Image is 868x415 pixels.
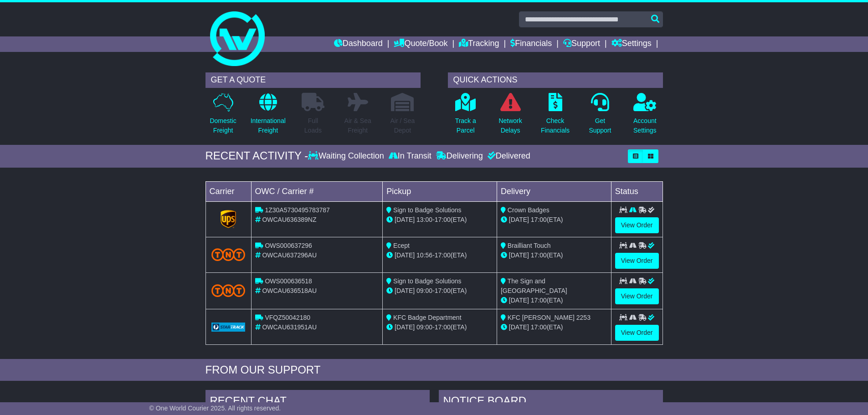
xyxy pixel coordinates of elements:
[435,287,451,294] span: 17:00
[250,92,286,140] a: InternationalFreight
[211,284,246,297] img: TNT_Domestic.png
[393,314,461,321] span: KFC Badge Department
[262,323,317,331] span: OWCAU631951AU
[210,116,236,135] p: Domestic Freight
[393,277,461,285] span: Sign to Badge Solutions
[508,206,550,214] span: Crown Badges
[395,287,415,294] span: [DATE]
[211,248,246,261] img: TNT_Domestic.png
[416,287,432,294] span: 09:00
[448,72,663,88] div: QUICK ACTIONS
[485,151,530,161] div: Delivered
[265,242,312,249] span: OWS000637296
[455,92,477,140] a: Track aParcel
[498,92,522,140] a: NetworkDelays
[497,181,611,201] td: Delivery
[211,323,246,332] img: GetCarrierServiceLogo
[509,297,529,304] span: [DATE]
[531,216,547,223] span: 17:00
[435,251,451,259] span: 17:00
[615,325,659,341] a: View Order
[498,116,522,135] p: Network Delays
[390,116,415,135] p: Air / Sea Depot
[435,323,451,331] span: 17:00
[611,181,663,201] td: Status
[439,390,663,415] div: NOTICE BOARD
[334,36,383,52] a: Dashboard
[205,181,251,201] td: Carrier
[308,151,386,161] div: Waiting Collection
[302,116,324,135] p: Full Loads
[563,36,600,52] a: Support
[395,216,415,223] span: [DATE]
[589,116,611,135] p: Get Support
[205,364,663,377] div: FROM OUR SUPPORT
[435,216,451,223] span: 17:00
[541,116,570,135] p: Check Financials
[262,216,316,223] span: OWCAU636389NZ
[262,251,317,259] span: OWCAU637296AU
[251,181,383,201] td: OWC / Carrier #
[501,323,607,332] div: (ETA)
[383,181,497,201] td: Pickup
[205,390,430,415] div: RECENT CHAT
[633,92,657,140] a: AccountSettings
[459,36,499,52] a: Tracking
[615,288,659,304] a: View Order
[434,151,485,161] div: Delivering
[393,242,410,249] span: Ecept
[611,36,652,52] a: Settings
[531,297,547,304] span: 17:00
[510,36,552,52] a: Financials
[501,277,567,294] span: The Sign and [GEOGRAPHIC_DATA]
[386,151,434,161] div: In Transit
[149,405,281,412] span: © One World Courier 2025. All rights reserved.
[386,286,493,296] div: - (ETA)
[531,323,547,331] span: 17:00
[205,72,421,88] div: GET A QUOTE
[386,215,493,225] div: - (ETA)
[386,251,493,260] div: - (ETA)
[209,92,236,140] a: DomesticFreight
[615,253,659,269] a: View Order
[455,116,476,135] p: Track a Parcel
[540,92,570,140] a: CheckFinancials
[265,277,312,285] span: OWS000636518
[508,242,551,249] span: Brailliant Touch
[501,251,607,260] div: (ETA)
[501,215,607,225] div: (ETA)
[251,116,286,135] p: International Freight
[205,149,308,163] div: RECENT ACTIVITY -
[501,296,607,305] div: (ETA)
[633,116,657,135] p: Account Settings
[395,251,415,259] span: [DATE]
[265,314,310,321] span: VFQZ50042180
[386,323,493,332] div: - (ETA)
[393,206,461,214] span: Sign to Badge Solutions
[416,216,432,223] span: 13:00
[344,116,371,135] p: Air & Sea Freight
[615,217,659,233] a: View Order
[416,323,432,331] span: 09:00
[262,287,317,294] span: OWCAU636518AU
[509,216,529,223] span: [DATE]
[265,206,329,214] span: 1Z30A5730495783787
[531,251,547,259] span: 17:00
[508,314,591,321] span: KFC [PERSON_NAME] 2253
[394,36,447,52] a: Quote/Book
[395,323,415,331] span: [DATE]
[509,323,529,331] span: [DATE]
[509,251,529,259] span: [DATE]
[221,210,236,228] img: GetCarrierServiceLogo
[588,92,611,140] a: GetSupport
[416,251,432,259] span: 10:56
